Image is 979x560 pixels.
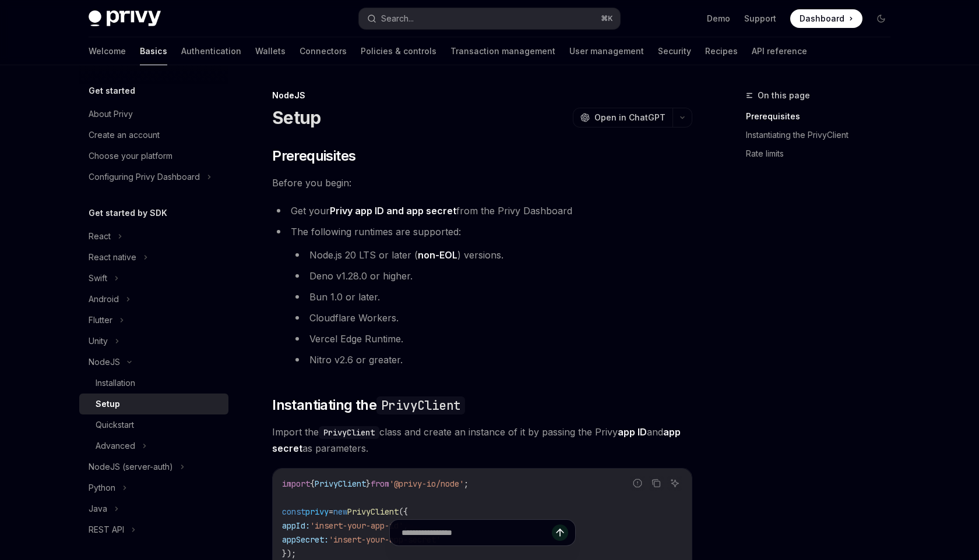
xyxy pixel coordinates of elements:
[800,13,844,24] span: Dashboard
[89,502,107,516] div: Java
[89,250,136,264] div: React native
[333,506,347,517] span: new
[329,506,333,517] span: =
[291,310,692,326] li: Cloudflare Workers.
[389,479,464,489] span: '@privy-io/node'
[272,396,465,414] span: Instantiating the
[272,175,692,191] span: Before you begin:
[649,476,664,491] button: Copy the contents from the code block
[272,90,692,101] div: NodeJS
[707,13,730,24] a: Demo
[752,37,807,65] a: API reference
[89,355,120,369] div: NodeJS
[89,460,173,474] div: NodeJS (server-auth)
[181,37,241,65] a: Authentication
[376,396,465,414] code: PrivyClient
[746,107,900,126] a: Prerequisites
[399,506,408,517] span: ({
[418,249,457,261] a: non-EOL
[89,481,115,495] div: Python
[282,479,310,489] span: import
[96,439,135,453] div: Advanced
[758,88,810,102] span: On this page
[744,13,776,24] a: Support
[361,37,436,65] a: Policies & controls
[89,170,200,184] div: Configuring Privy Dashboard
[319,426,379,439] code: PrivyClient
[79,146,228,166] a: Choose your platform
[79,104,228,125] a: About Privy
[330,205,456,217] a: Privy app ID and app secret
[272,147,355,165] span: Prerequisites
[658,37,691,65] a: Security
[464,479,469,489] span: ;
[790,9,862,28] a: Dashboard
[347,506,399,517] span: PrivyClient
[291,331,692,347] li: Vercel Edge Runtime.
[381,12,414,26] div: Search...
[746,144,900,163] a: Rate limits
[667,476,682,491] button: Ask AI
[291,289,692,305] li: Bun 1.0 or later.
[96,418,134,432] div: Quickstart
[96,397,120,411] div: Setup
[89,10,161,27] img: dark logo
[291,247,692,263] li: Node.js 20 LTS or later ( ) versions.
[291,352,692,368] li: Nitro v2.6 or greater.
[300,37,347,65] a: Connectors
[371,479,389,489] span: from
[89,229,111,243] div: React
[89,292,119,306] div: Android
[315,479,366,489] span: PrivyClient
[630,476,645,491] button: Report incorrect code
[255,37,286,65] a: Wallets
[89,149,172,163] div: Choose your platform
[594,112,665,123] span: Open in ChatGPT
[450,37,555,65] a: Transaction management
[601,14,613,23] span: ⌘ K
[89,128,160,142] div: Create an account
[89,523,124,537] div: REST API
[89,313,112,327] div: Flutter
[272,107,321,128] h1: Setup
[282,506,305,517] span: const
[305,506,329,517] span: privy
[79,373,228,394] a: Installation
[96,376,135,390] div: Installation
[272,224,692,368] li: The following runtimes are supported:
[89,334,108,348] div: Unity
[89,206,167,220] h5: Get started by SDK
[746,126,900,144] a: Instantiating the PrivyClient
[291,268,692,284] li: Deno v1.28.0 or higher.
[310,479,315,489] span: {
[573,108,672,127] button: Open in ChatGPT
[618,426,647,438] strong: app ID
[705,37,738,65] a: Recipes
[272,424,692,456] span: Import the class and create an instance of it by passing the Privy and as parameters.
[89,107,133,121] div: About Privy
[272,203,692,219] li: Get your from the Privy Dashboard
[569,37,644,65] a: User management
[79,125,228,146] a: Create an account
[89,84,135,98] h5: Get started
[359,8,620,29] button: Search...⌘K
[552,524,568,541] button: Send message
[140,37,167,65] a: Basics
[79,414,228,435] a: Quickstart
[872,9,890,28] button: Toggle dark mode
[79,394,228,414] a: Setup
[89,271,107,285] div: Swift
[89,37,126,65] a: Welcome
[366,479,371,489] span: }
